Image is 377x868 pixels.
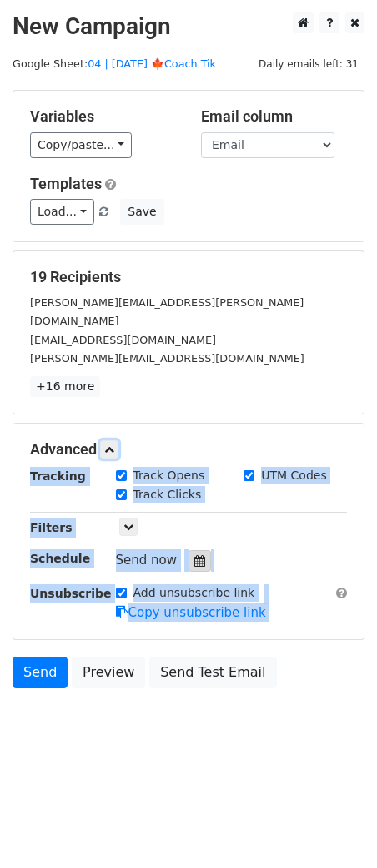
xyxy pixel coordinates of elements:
h5: Variables [30,107,176,126]
button: Save [120,199,163,225]
label: Add unsubscribe link [133,584,255,602]
strong: Tracking [30,469,86,483]
a: Load... [30,199,94,225]
small: [EMAIL_ADDRESS][DOMAIN_NAME] [30,334,216,346]
label: UTM Codes [261,467,326,484]
a: Send [13,657,68,688]
a: Copy unsubscribe link [116,605,266,620]
h5: 19 Recipients [30,268,347,286]
a: Preview [72,657,145,688]
small: [PERSON_NAME][EMAIL_ADDRESS][DOMAIN_NAME] [30,352,304,365]
a: Send Test Email [149,657,276,688]
small: [PERSON_NAME][EMAIL_ADDRESS][PERSON_NAME][DOMAIN_NAME] [30,296,304,328]
label: Track Clicks [133,486,202,503]
small: Google Sheet: [13,57,216,70]
strong: Unsubscribe [30,587,112,600]
span: Send now [116,553,178,568]
a: +16 more [30,376,100,397]
h5: Email column [201,107,347,126]
h5: Advanced [30,440,347,459]
span: Daily emails left: 31 [253,55,364,73]
a: 04 | [DATE] 🍁Coach Tik [88,57,216,70]
iframe: Chat Widget [294,788,377,868]
label: Track Opens [133,467,205,484]
a: Templates [30,175,102,192]
strong: Schedule [30,552,90,565]
a: Copy/paste... [30,132,132,158]
strong: Filters [30,521,73,534]
h2: New Campaign [13,12,364,41]
a: Daily emails left: 31 [253,57,364,70]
